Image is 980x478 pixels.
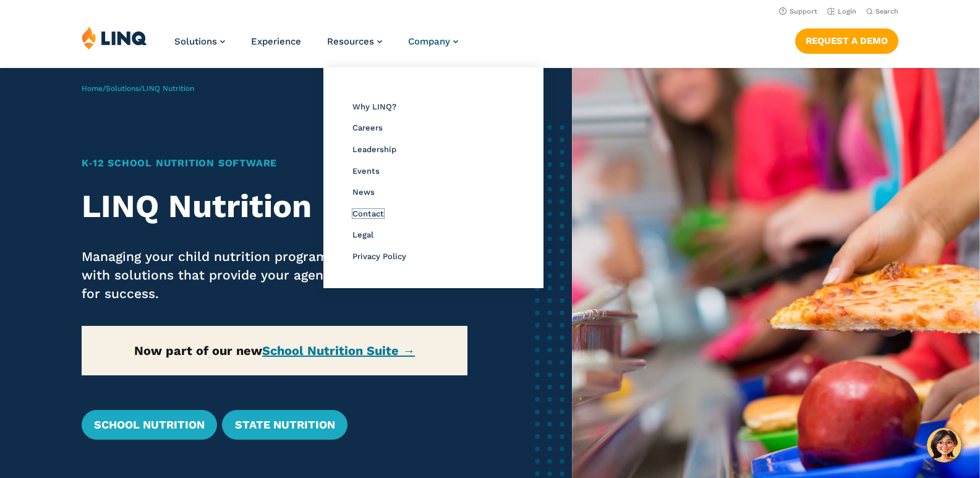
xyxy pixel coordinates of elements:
[82,410,217,440] a: School Nutrition
[827,7,856,15] a: Login
[795,26,898,53] nav: Button Navigation
[352,123,383,132] a: Careers
[352,252,406,261] a: Privacy Policy
[106,84,139,93] a: Solutions
[408,36,458,47] a: Company
[327,36,374,47] span: Resources
[262,343,415,358] a: School Nutrition Suite →
[352,230,373,239] a: Legal
[352,145,396,154] a: Leadership
[866,7,898,16] button: Open Search Bar
[352,102,396,111] a: Why LINQ?
[134,343,415,358] strong: Now part of our new
[82,187,312,225] strong: LINQ Nutrition
[82,26,147,49] img: LINQ | K‑12 Software
[142,84,194,93] span: LINQ Nutrition
[82,247,468,303] p: Managing your child nutrition program and school lunch with solutions that provide your agency or...
[82,156,468,171] h1: K‑12 School Nutrition Software
[82,84,194,93] span: / /
[779,7,817,15] a: Support
[174,26,458,67] nav: Primary Navigation
[82,84,103,93] a: Home
[327,36,382,47] a: Resources
[174,36,225,47] a: Solutions
[927,428,961,463] button: Hello, have a question? Let’s chat.
[352,209,384,218] a: Contact
[876,7,898,15] span: Search
[352,187,375,197] a: News
[408,36,450,47] span: Company
[352,166,380,176] a: Events
[251,36,301,47] a: Experience
[174,36,217,47] span: Solutions
[795,28,898,53] a: Request a Demo
[222,410,347,440] a: State Nutrition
